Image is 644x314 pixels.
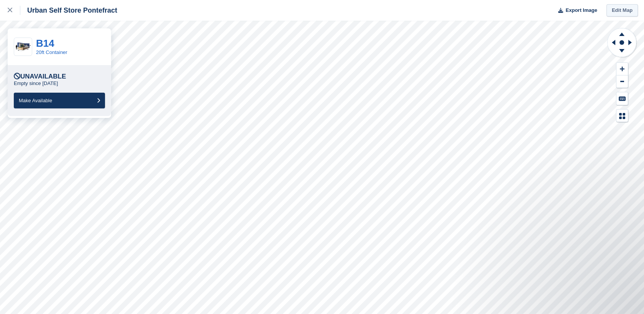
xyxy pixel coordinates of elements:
[36,49,67,55] a: 20ft Container
[616,63,628,75] button: Zoom In
[616,75,628,88] button: Zoom Out
[616,110,628,122] button: Map Legend
[20,6,117,15] div: Urban Self Store Pontefract
[565,7,597,14] span: Export Image
[36,38,54,49] a: B14
[554,4,597,17] button: Export Image
[606,4,638,17] a: Edit Map
[19,98,52,103] span: Make Available
[616,92,628,105] button: Keyboard Shortcuts
[14,40,32,54] img: 20-ft-container.jpg
[14,93,105,108] button: Make Available
[14,73,66,80] div: Unavailable
[14,80,58,87] p: Empty since [DATE]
